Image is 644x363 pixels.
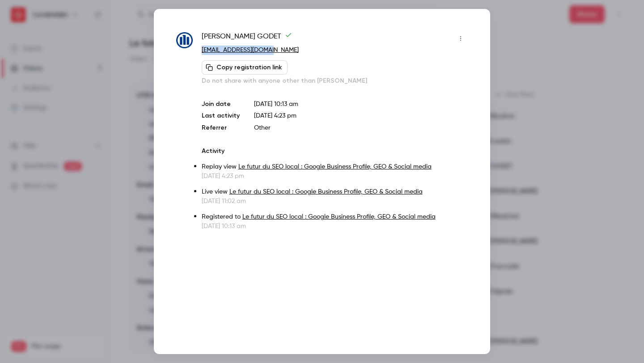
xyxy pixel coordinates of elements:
p: [DATE] 11:02 am [202,197,468,206]
p: Live view [202,187,468,197]
button: Copy registration link [202,60,288,75]
p: Replay view [202,162,468,172]
a: Le futur du SEO local : Google Business Profile, GEO & Social media [238,164,432,170]
p: Other [254,123,468,132]
a: Le futur du SEO local : Google Business Profile, GEO & Social media [242,214,436,220]
a: [EMAIL_ADDRESS][DOMAIN_NAME] [202,47,299,53]
span: [PERSON_NAME] GODET [202,31,292,46]
p: [DATE] 4:23 pm [202,172,468,181]
p: Referrer [202,123,240,132]
p: Last activity [202,111,240,121]
p: Do not share with anyone other than [PERSON_NAME] [202,76,468,85]
p: Join date [202,100,240,109]
p: Activity [202,147,468,156]
span: [DATE] 4:23 pm [254,113,297,119]
p: Registered to [202,212,468,222]
img: allianz.fr [176,32,193,49]
p: [DATE] 10:13 am [254,100,468,109]
p: [DATE] 10:13 am [202,222,468,231]
a: Le futur du SEO local : Google Business Profile, GEO & Social media [229,189,423,195]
